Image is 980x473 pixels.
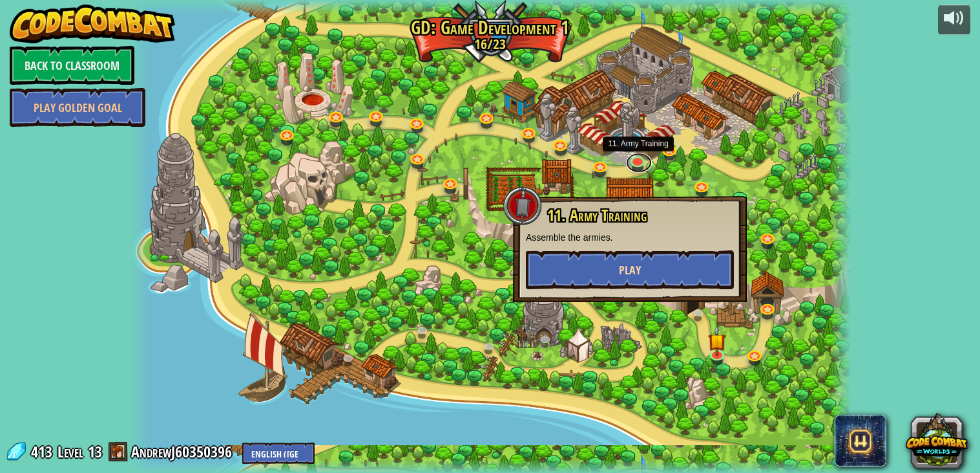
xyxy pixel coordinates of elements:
[88,441,102,462] span: 13
[547,204,647,226] span: 11. Army Training
[10,46,134,85] a: Back to Classroom
[708,325,726,356] img: level-banner-started.png
[619,262,641,278] span: Play
[938,5,970,35] button: Adjust volume
[10,5,175,43] img: CodeCombat - Learn how to code by playing a game
[526,250,734,289] button: Play
[131,441,236,462] a: AndrewJ60350396
[10,88,145,127] a: Play Golden Goal
[526,231,734,244] p: Assemble the armies.
[57,441,83,463] span: Level
[31,441,56,462] span: 413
